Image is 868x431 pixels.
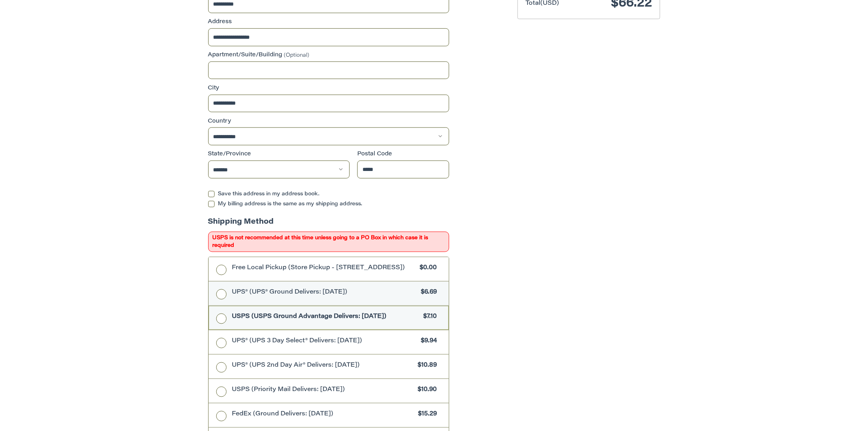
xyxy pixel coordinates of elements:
span: $10.90 [414,385,437,395]
small: (Optional) [284,53,310,58]
span: $0.00 [416,264,437,273]
span: FedEx (Ground Delivers: [DATE]) [232,410,414,419]
label: State/Province [208,150,350,159]
label: Country [208,117,449,126]
label: Apartment/Suite/Building [208,51,449,60]
label: Save this address in my address book. [208,191,449,197]
span: Total (USD) [526,0,559,6]
span: $6.69 [417,288,437,297]
span: USPS is not recommended at this time unless going to a PO Box in which case it is required [208,232,449,252]
span: UPS® (UPS 2nd Day Air® Delivers: [DATE]) [232,361,414,370]
label: Postal Code [357,150,449,159]
label: Address [208,18,449,26]
span: UPS® (UPS 3 Day Select® Delivers: [DATE]) [232,337,417,346]
span: Free Local Pickup (Store Pickup - [STREET_ADDRESS]) [232,264,416,273]
span: $15.29 [414,410,437,419]
span: USPS (Priority Mail Delivers: [DATE]) [232,385,414,395]
label: City [208,84,449,93]
span: $7.10 [420,312,437,322]
legend: Shipping Method [208,217,274,232]
span: $9.94 [417,337,437,346]
span: USPS (USPS Ground Advantage Delivers: [DATE]) [232,312,420,322]
span: UPS® (UPS® Ground Delivers: [DATE]) [232,288,417,297]
span: $10.89 [414,361,437,370]
label: My billing address is the same as my shipping address. [208,201,449,207]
